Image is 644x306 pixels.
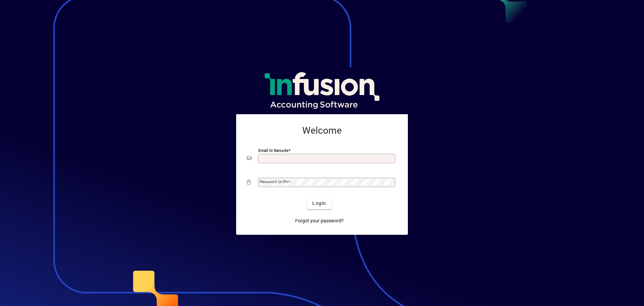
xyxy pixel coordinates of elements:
[258,148,288,153] mat-label: Email or Barcode
[247,125,397,136] h2: Welcome
[307,197,331,209] button: Login
[292,215,346,227] a: Forgot your password?
[295,217,344,224] span: Forgot your password?
[260,179,288,184] mat-label: Password or Pin
[312,200,326,207] span: Login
